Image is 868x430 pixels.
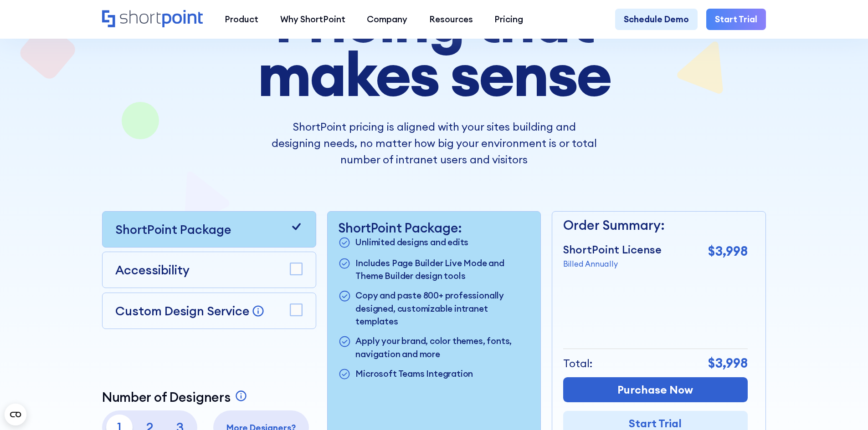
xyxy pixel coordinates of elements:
p: Copy and paste 800+ professionally designed, customizable intranet templates [355,289,529,328]
p: Order Summary: [563,216,748,235]
div: Company [367,13,407,26]
div: Pricing [494,13,523,26]
p: ShortPoint Package [115,220,231,238]
p: ShortPoint License [563,242,662,258]
a: Home [102,10,203,29]
p: Apply your brand, color themes, fonts, navigation and more [355,334,529,360]
p: Includes Page Builder Live Mode and Theme Builder design tools [355,257,529,283]
iframe: Chat Widget [704,324,868,430]
a: Schedule Demo [615,9,698,30]
a: Resources [418,9,484,30]
p: ShortPoint Package: [338,220,529,236]
p: Unlimited designs and edits [355,236,468,250]
p: Number of Designers [102,390,231,405]
a: Purchase Now [563,377,748,402]
p: Total: [563,355,593,372]
a: Start Trial [706,9,766,30]
a: Why ShortPoint [269,9,356,30]
p: ShortPoint pricing is aligned with your sites building and designing needs, no matter how big you... [271,119,596,167]
div: Product [225,13,258,26]
a: Number of Designers [102,390,250,405]
button: Open CMP widget [5,404,26,425]
a: Product [214,9,269,30]
p: Accessibility [115,261,190,279]
div: Resources [429,13,473,26]
p: Microsoft Teams Integration [355,367,473,382]
p: $3,998 [708,242,748,261]
a: Company [356,9,418,30]
div: Why ShortPoint [280,13,345,26]
p: Billed Annually [563,258,662,269]
p: Custom Design Service [115,303,249,319]
a: Pricing [484,9,534,30]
